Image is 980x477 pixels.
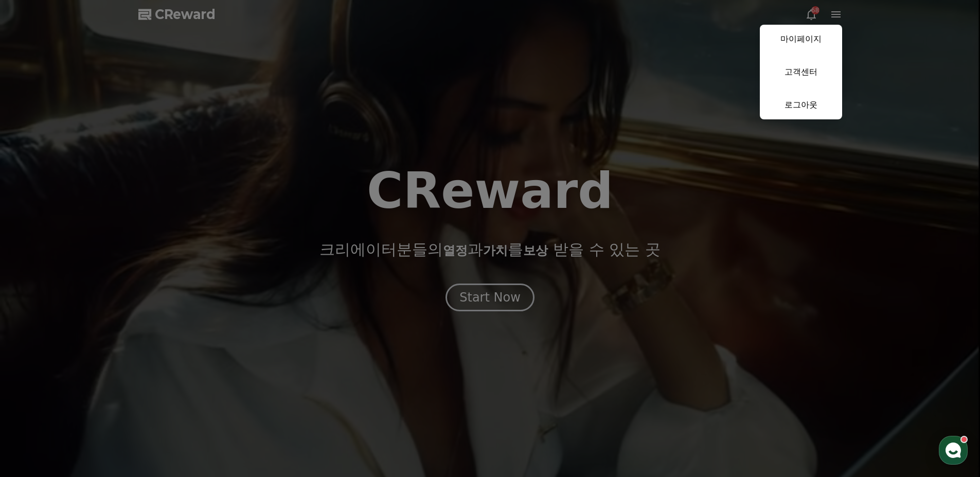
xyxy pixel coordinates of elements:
a: 설정 [133,326,198,352]
span: 홈 [32,342,39,350]
span: 설정 [159,342,171,350]
a: 홈 [3,326,68,352]
a: 마이페이지 [760,25,842,54]
a: 로그아웃 [760,91,842,119]
a: 고객센터 [760,58,842,86]
button: 마이페이지 고객센터 로그아웃 [760,25,842,119]
span: 대화 [94,342,106,350]
a: 대화 [68,326,133,352]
